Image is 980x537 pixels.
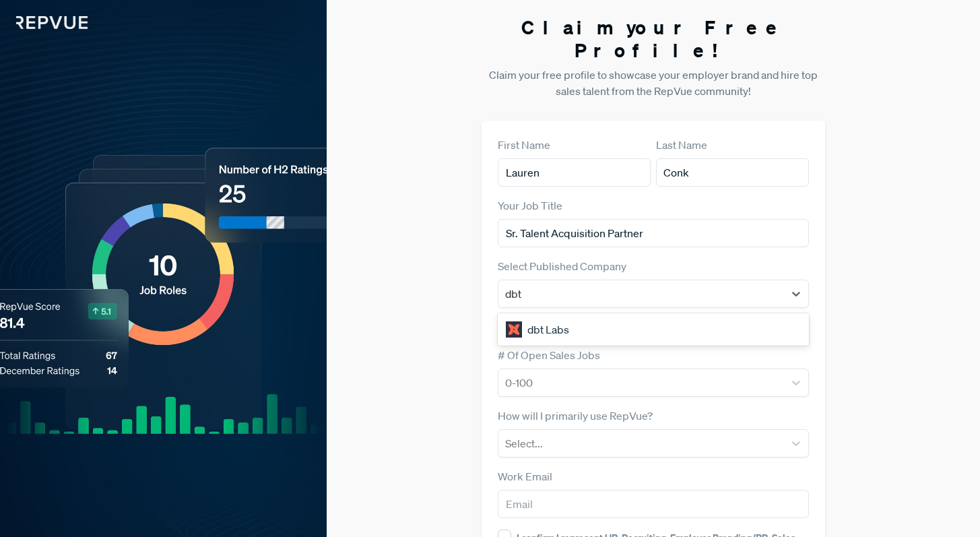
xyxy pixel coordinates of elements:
label: Work Email [498,468,552,484]
label: Select Published Company [498,258,626,274]
h3: Claim your Free Profile! [482,16,824,61]
div: dbt Labs [498,316,808,343]
input: Title [498,219,808,247]
label: Your Job Title [498,197,562,214]
input: Email [498,490,808,518]
p: Claim your free profile to showcase your employer brand and hire top sales talent from the RepVue... [482,67,824,99]
img: dbt Labs [506,321,522,338]
input: Last Name [656,158,809,187]
label: # Of Open Sales Jobs [498,347,600,363]
input: First Name [498,158,651,187]
label: First Name [498,137,550,153]
label: How will I primarily use RepVue? [498,408,653,424]
label: Last Name [656,137,707,153]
